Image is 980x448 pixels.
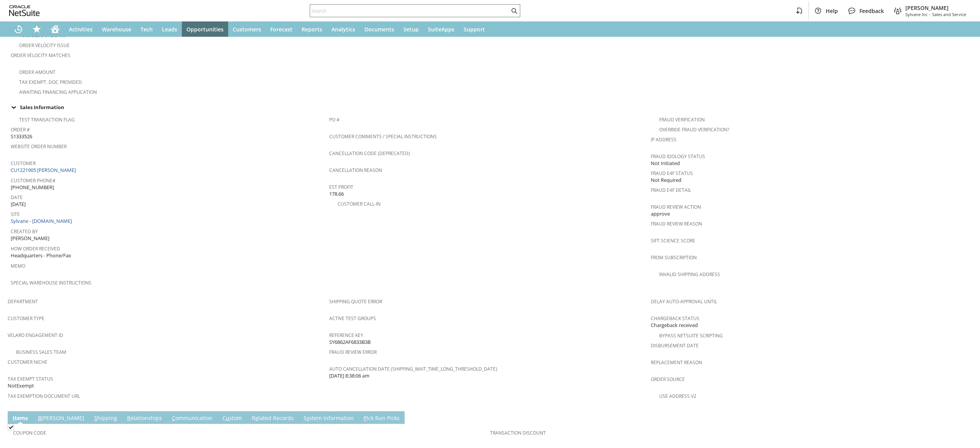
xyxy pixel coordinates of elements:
[327,21,360,37] a: Analytics
[16,349,66,355] a: Business Sales Team
[46,21,64,37] a: Home
[329,167,382,173] a: Cancellation Reason
[490,430,546,436] a: Transaction Discount
[932,11,966,17] span: Sales and Service
[11,252,71,259] span: Headquarters - Phone/Fax
[905,4,966,11] span: [PERSON_NAME]
[266,21,297,37] a: Forecast
[8,382,34,389] span: NotExempt
[8,102,969,112] div: Sales Information
[13,414,15,422] span: I
[297,21,327,37] a: Reports
[826,7,838,15] span: Help
[859,7,884,15] span: Feedback
[651,221,702,227] a: Fraud Review Reason
[423,21,459,37] a: SuiteApps
[11,280,91,286] a: Special Warehouse Instructions
[32,25,41,34] svg: Shortcuts
[69,26,93,33] span: Activities
[651,177,681,184] span: Not Required
[220,414,244,423] a: Custom
[329,184,353,190] a: Est Profit
[329,150,410,157] a: Cancellation Code (deprecated)
[270,26,292,33] span: Forecast
[11,414,30,423] a: Items
[659,332,723,339] a: Bypass NetSuite Scripting
[19,116,75,123] a: Test Transaction Flag
[8,315,44,322] a: Customer Type
[459,21,490,37] a: Support
[510,6,519,15] svg: Search
[186,26,224,33] span: Opportunities
[464,26,485,33] span: Support
[651,170,693,177] a: Fraud E4F Status
[19,79,82,85] a: Tax Exempt. Doc Provided
[338,201,381,207] a: Customer Call-in
[102,26,131,33] span: Warehouse
[94,414,97,422] span: S
[125,414,164,423] a: Relationships
[651,160,680,167] span: Not Initiated
[651,322,698,329] span: Chargeback received
[228,21,266,37] a: Customers
[11,160,36,167] a: Customer
[97,21,136,37] a: Warehouse
[51,25,60,34] svg: Home
[651,315,699,322] a: Chargeback Status
[172,414,175,422] span: C
[8,424,14,430] img: Checked
[329,298,382,305] a: Shipping Quote Error
[11,126,30,133] a: Order #
[226,414,229,422] span: u
[659,116,705,123] a: Fraud Verification
[302,26,322,33] span: Reports
[28,21,46,37] div: Shortcuts
[659,126,729,133] a: Override Fraud Verification?
[19,69,56,75] a: Order Amount
[651,187,691,193] a: Fraud E4F Detail
[38,414,41,422] span: B
[329,133,437,140] a: Customer Comments / Special Instructions
[651,153,705,160] a: Fraud Idology Status
[136,21,157,37] a: Tech
[307,414,309,422] span: y
[64,21,97,37] a: Activities
[651,204,701,210] a: Fraud Review Action
[11,194,23,201] a: Date
[651,376,685,383] a: Order Source
[127,414,131,422] span: R
[9,21,28,37] a: Recent Records
[651,298,717,305] a: Delay Auto-Approval Until
[140,26,153,33] span: Tech
[8,359,47,365] a: Customer Niche
[329,190,344,198] span: 178.66
[651,136,676,143] a: IP Address
[250,414,296,423] a: Related Records
[659,271,720,278] a: Invalid Shipping Address
[11,167,78,173] a: CU1221905 [PERSON_NAME]
[11,143,67,150] a: Website Order Number
[11,211,20,217] a: Site
[364,26,394,33] span: Documents
[14,25,23,34] svg: Recent Records
[19,89,97,95] a: Awaiting Financing Application
[157,21,182,37] a: Leads
[182,21,228,37] a: Opportunities
[8,376,53,382] a: Tax Exempt Status
[329,366,497,372] a: Auto Cancellation Date (shipping_wait_time_long_threshold_date)
[11,201,26,208] span: [DATE]
[905,11,928,17] span: Sylvane Inc
[364,414,367,422] span: P
[92,414,119,423] a: Shipping
[329,315,376,322] a: Active Test Groups
[651,359,702,366] a: Replacement reason
[11,217,74,224] a: Sylvane - [DOMAIN_NAME]
[13,430,46,436] a: Coupon Code
[329,372,369,379] span: [DATE] 8:38:06 am
[233,26,261,33] span: Customers
[651,342,699,349] a: Disbursement Date
[959,413,968,422] a: Unrolled view on
[11,228,38,235] a: Created By
[9,5,40,16] svg: logo
[11,184,54,191] span: [PHONE_NUMBER]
